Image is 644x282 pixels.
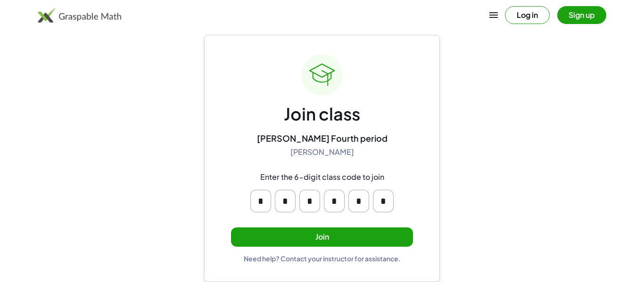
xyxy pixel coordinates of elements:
input: Please enter OTP character 2 [275,190,296,212]
button: Join [231,227,413,247]
div: Need help? Contact your instructor for assistance. [244,254,401,263]
input: Please enter OTP character 5 [348,190,369,212]
div: Enter the 6-digit class code to join [260,172,384,182]
div: Join class [284,103,360,125]
button: Sign up [557,6,606,24]
div: [PERSON_NAME] Fourth period [257,133,388,144]
div: [PERSON_NAME] [290,147,354,157]
input: Please enter OTP character 6 [373,190,394,212]
input: Please enter OTP character 1 [250,190,271,212]
input: Please enter OTP character 3 [299,190,320,212]
button: Log in [505,6,550,24]
input: Please enter OTP character 4 [324,190,345,212]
